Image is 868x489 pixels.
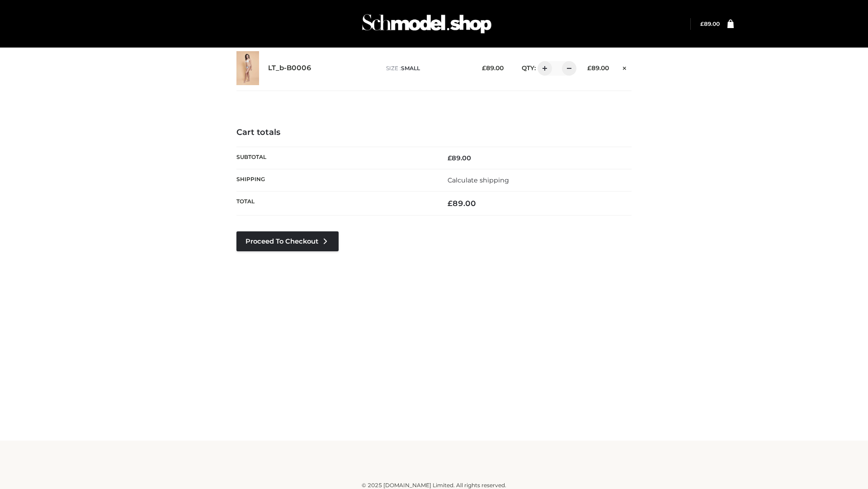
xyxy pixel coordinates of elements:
a: £89.00 [700,20,720,27]
span: £ [448,199,453,208]
img: Schmodel Admin 964 [359,6,495,42]
bdi: 89.00 [700,20,720,27]
span: £ [700,20,704,27]
span: £ [587,64,591,72]
span: £ [448,154,452,162]
a: LT_b-B0006 [268,64,311,72]
th: Shipping [236,169,434,191]
th: Total [236,192,434,216]
bdi: 89.00 [482,64,504,72]
bdi: 89.00 [448,199,476,208]
bdi: 89.00 [587,64,609,72]
a: Calculate shipping [448,176,509,184]
span: £ [482,64,486,72]
th: Subtotal [236,147,434,169]
h4: Cart totals [236,128,632,138]
img: LT_b-B0006 - SMALL [236,51,259,85]
bdi: 89.00 [448,154,471,162]
a: Proceed to Checkout [236,231,339,251]
span: SMALL [401,65,420,72]
div: QTY: [513,61,573,76]
p: size : [386,64,468,72]
a: Remove this item [618,61,632,73]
